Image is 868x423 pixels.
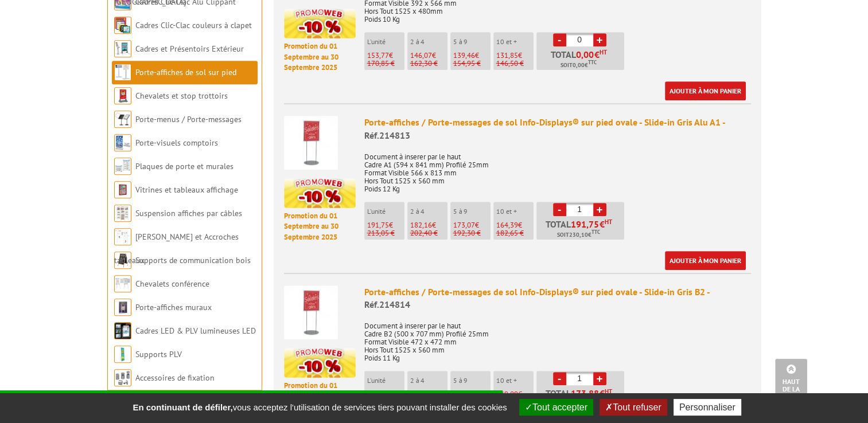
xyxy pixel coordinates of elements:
[453,60,491,68] p: 154,95 €
[114,275,131,292] img: Chevalets conférence
[367,220,389,230] span: 191,75
[665,81,746,100] a: Ajouter à mon panier
[135,20,252,30] a: Cadres Clic-Clac couleurs à clapet
[593,372,606,385] a: +
[453,38,491,46] p: 5 à 9
[496,60,534,68] p: 146,50 €
[410,389,432,399] span: 165,20
[410,52,447,60] p: €
[496,207,534,216] p: 10 et +
[114,322,131,339] img: Cadres LED & PLV lumineuses LED
[569,230,588,240] span: 230,10
[496,221,534,229] p: €
[284,41,356,73] p: Promotion du 01 Septembre au 30 Septembre 2025
[453,389,475,399] span: 156,92
[560,61,597,70] span: Soit €
[453,221,491,229] p: €
[135,302,212,312] a: Porte-affiches muraux
[364,299,410,310] span: Réf.214814
[114,111,131,128] img: Porte-menus / Porte-messages
[496,390,534,398] p: €
[600,399,667,416] button: Tout refuser
[284,116,338,170] img: Porte-affiches / Porte-messages de sol Info-Displays® sur pied ovale - Slide-in Gris Alu A1
[127,402,512,412] span: vous acceptez l'utilisation de services tiers pouvant installer des cookies
[410,221,447,229] p: €
[453,229,491,237] p: 192,30 €
[496,52,534,60] p: €
[135,255,251,265] a: Supports de communication bois
[453,207,491,216] p: 5 à 9
[496,220,518,230] span: 164,39
[114,158,131,175] img: Plaques de porte et murales
[135,208,242,218] a: Suspension affiches par câbles
[410,38,447,46] p: 2 à 4
[135,91,228,101] a: Chevalets et stop trottoirs
[674,399,741,416] button: Personnaliser (fenêtre modale)
[605,218,612,226] sup: HT
[364,314,751,362] p: Document à inserer par le haut Cadre B2 (500 x 707 mm) Profilé 25mm Format Visible 472 x 472 mm H...
[114,87,131,104] img: Chevalets et stop trottoirs
[114,369,131,386] img: Accessoires de fixation
[496,389,518,399] span: 149,09
[576,50,594,59] span: 0,00
[453,52,491,60] p: €
[367,52,404,60] p: €
[539,50,624,70] p: Total
[591,229,600,235] sup: TTC
[496,38,534,46] p: 10 et +
[553,372,566,385] a: -
[284,381,356,413] p: Promotion du 01 Septembre au 30 Septembre 2025
[553,33,566,46] a: -
[114,134,131,151] img: Porte-visuels comptoirs
[367,377,404,385] p: L'unité
[571,220,600,229] span: 191,75
[519,399,593,416] button: Tout accepter
[135,161,233,171] a: Plaques de porte et murales
[539,220,624,240] p: Total
[573,61,585,70] span: 0,00
[594,50,600,59] span: €
[453,220,475,230] span: 173,07
[605,387,612,395] sup: HT
[114,232,239,265] a: [PERSON_NAME] et Accroches tableaux
[114,228,131,245] img: Cimaises et Accroches tableaux
[600,48,607,56] sup: HT
[367,229,404,237] p: 213,05 €
[367,389,389,399] span: 173,88
[539,389,624,409] p: Total
[135,326,256,336] a: Cadres LED & PLV lumineuses LED
[593,33,606,46] a: +
[496,50,518,60] span: 131,85
[114,40,131,57] img: Cadres et Présentoirs Extérieur
[135,114,242,124] a: Porte-menus / Porte-messages
[284,211,356,243] p: Promotion du 01 Septembre au 30 Septembre 2025
[367,207,404,216] p: L'unité
[367,60,404,68] p: 170,85 €
[557,230,600,240] span: Soit €
[453,377,491,385] p: 5 à 9
[496,377,534,385] p: 10 et +
[114,346,131,363] img: Supports PLV
[453,50,475,60] span: 139,46
[284,348,356,378] img: promotion
[114,299,131,316] img: Porte-affiches muraux
[364,130,410,141] span: Réf.214813
[367,38,404,46] p: L'unité
[367,221,404,229] p: €
[410,60,447,68] p: 162,30 €
[588,59,597,65] sup: TTC
[593,203,606,216] a: +
[114,17,131,34] img: Cadres Clic-Clac couleurs à clapet
[135,373,215,383] a: Accessoires de fixation
[410,229,447,237] p: 202,40 €
[571,389,600,398] span: 173,88
[135,349,182,359] a: Supports PLV
[284,285,338,339] img: Porte-affiches / Porte-messages de sol Info-Displays® sur pied ovale - Slide-in Gris B2
[600,389,605,398] span: €
[364,116,751,142] div: Porte-affiches / Porte-messages de sol Info-Displays® sur pied ovale - Slide-in Gris Alu A1 -
[133,402,232,412] strong: En continuant de défiler,
[135,67,236,77] a: Porte-affiches de sol sur pied
[367,50,389,60] span: 153,77
[665,251,746,270] a: Ajouter à mon panier
[410,207,447,216] p: 2 à 4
